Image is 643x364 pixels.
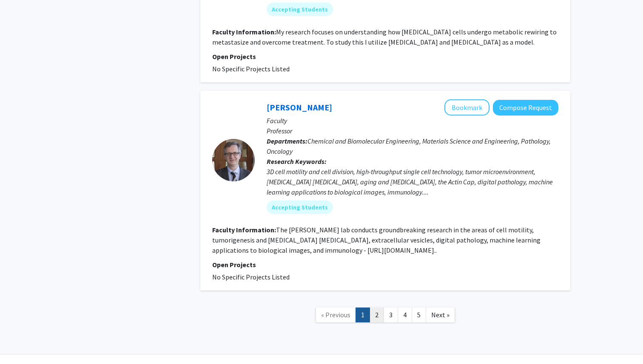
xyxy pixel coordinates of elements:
[267,137,551,155] span: Chemical and Biomolecular Engineering, Materials Science and Engineering, Pathology, Oncology
[267,126,558,136] p: Professor
[431,310,450,319] span: Next »
[267,200,333,214] mat-chip: Accepting Students
[212,273,290,281] span: No Specific Projects Listed
[444,99,489,116] button: Add Denis Wirtz to Bookmarks
[321,310,350,319] span: « Previous
[212,28,276,36] b: Faculty Information:
[370,308,384,322] a: 2
[267,3,333,16] mat-chip: Accepting Students
[212,226,541,254] fg-read-more: The [PERSON_NAME] lab conducts groundbreaking research in the areas of cell motility, tumorigenes...
[6,326,36,358] iframe: Chat
[212,28,557,46] fg-read-more: My research focuses on understanding how [MEDICAL_DATA] cells undergo metabolic rewiring to metas...
[212,65,290,73] span: No Specific Projects Listed
[212,51,558,62] p: Open Projects
[384,308,398,322] a: 3
[412,308,426,322] a: 5
[398,308,412,322] a: 4
[356,308,370,322] a: 1
[426,308,455,322] a: Next
[200,299,570,333] nav: Page navigation
[493,100,558,116] button: Compose Request to Denis Wirtz
[267,116,558,126] p: Faculty
[267,157,327,166] b: Research Keywords:
[267,166,558,197] div: 3D cell motility and cell division, high-throughput single cell technology, tumor microenvironmen...
[267,137,307,145] b: Departments:
[316,308,356,322] a: Previous Page
[267,102,332,113] a: [PERSON_NAME]
[212,226,276,234] b: Faculty Information:
[212,260,558,270] p: Open Projects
